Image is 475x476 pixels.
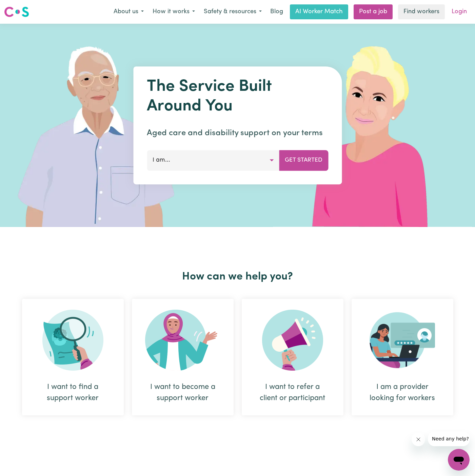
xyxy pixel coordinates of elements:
[354,4,393,19] a: Post a job
[398,4,445,19] a: Find workers
[132,299,234,415] div: I want to become a support worker
[147,77,328,116] h1: The Service Built Around You
[352,299,453,415] div: I am a provider looking for workers
[258,381,327,404] div: I want to refer a client or participant
[42,310,103,371] img: Search
[412,433,425,446] iframe: Close message
[148,381,217,404] div: I want to become a support worker
[242,299,343,415] div: I want to refer a client or participant
[4,6,29,18] img: Careseekers logo
[448,4,471,19] a: Login
[22,299,124,415] div: I want to find a support worker
[262,310,323,371] img: Refer
[38,381,107,404] div: I want to find a support worker
[145,310,220,371] img: Become Worker
[147,150,279,170] button: I am...
[370,310,435,371] img: Provider
[148,5,199,19] button: How it works
[290,4,348,19] a: AI Worker Match
[428,431,470,446] iframe: Message from company
[266,4,287,19] a: Blog
[109,5,148,19] button: About us
[368,381,437,404] div: I am a provider looking for workers
[147,127,328,139] p: Aged care and disability support on your terms
[279,150,328,170] button: Get Started
[448,449,470,471] iframe: Button to launch messaging window
[18,270,457,283] h2: How can we help you?
[199,5,266,19] button: Safety & resources
[4,4,29,20] a: Careseekers logo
